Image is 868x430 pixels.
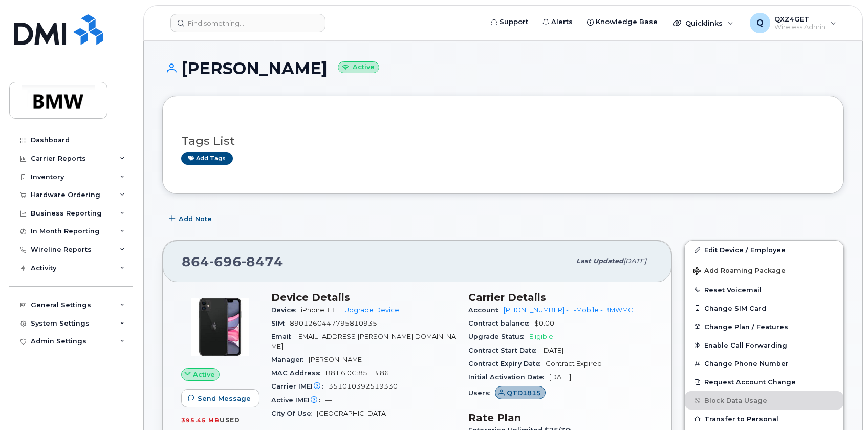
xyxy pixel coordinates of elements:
[468,347,541,354] span: Contract Start Date
[685,281,843,299] button: Reset Voicemail
[468,389,495,397] span: Users
[271,306,301,314] span: Device
[271,291,456,304] h3: Device Details
[685,241,843,259] a: Edit Device / Employee
[309,356,364,363] span: [PERSON_NAME]
[541,347,563,354] span: [DATE]
[301,306,335,314] span: iPhone 11
[198,394,251,403] span: Send Message
[685,410,843,428] button: Transfer to Personal
[271,396,325,404] span: Active IMEI
[704,341,787,349] span: Enable Call Forwarding
[182,254,283,269] span: 864
[220,416,240,424] span: used
[338,61,379,73] small: Active
[685,336,843,354] button: Enable Call Forwarding
[468,373,549,381] span: Initial Activation Date
[181,152,233,165] a: Add tags
[468,291,653,304] h3: Carrier Details
[495,389,546,397] a: QTD1815
[685,260,843,281] button: Add Roaming Package
[181,389,259,407] button: Send Message
[623,257,646,265] span: [DATE]
[468,333,529,340] span: Upgrade Status
[179,214,212,224] span: Add Note
[325,369,389,377] span: B8:E6:0C:85:EB:86
[693,267,786,276] span: Add Roaming Package
[685,354,843,373] button: Change Phone Number
[271,356,309,363] span: Manager
[329,382,398,390] span: 351010392519330
[325,396,332,404] span: —
[823,385,860,422] iframe: Messenger Launcher
[507,388,541,398] span: QTD1815
[546,360,602,368] span: Contract Expired
[685,299,843,317] button: Change SIM Card
[468,360,546,368] span: Contract Expiry Date
[193,370,215,379] span: Active
[189,296,251,358] img: iPhone_11.jpg
[271,333,296,340] span: Email
[529,333,553,340] span: Eligible
[704,322,788,330] span: Change Plan / Features
[576,257,623,265] span: Last updated
[242,254,283,269] span: 8474
[685,373,843,391] button: Request Account Change
[534,319,554,327] span: $0.00
[271,319,290,327] span: SIM
[504,306,633,314] a: [PHONE_NUMBER] - T-Mobile - BMWMC
[468,306,504,314] span: Account
[209,254,242,269] span: 696
[685,317,843,336] button: Change Plan / Features
[685,391,843,410] button: Block Data Usage
[181,417,220,424] span: 395.45 MB
[271,333,456,350] span: [EMAIL_ADDRESS][PERSON_NAME][DOMAIN_NAME]
[317,410,388,417] span: [GEOGRAPHIC_DATA]
[162,59,844,77] h1: [PERSON_NAME]
[339,306,399,314] a: + Upgrade Device
[468,412,653,424] h3: Rate Plan
[290,319,377,327] span: 8901260447795810935
[162,209,221,228] button: Add Note
[271,382,329,390] span: Carrier IMEI
[271,410,317,417] span: City Of Use
[181,135,825,147] h3: Tags List
[468,319,534,327] span: Contract balance
[549,373,571,381] span: [DATE]
[271,369,325,377] span: MAC Address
